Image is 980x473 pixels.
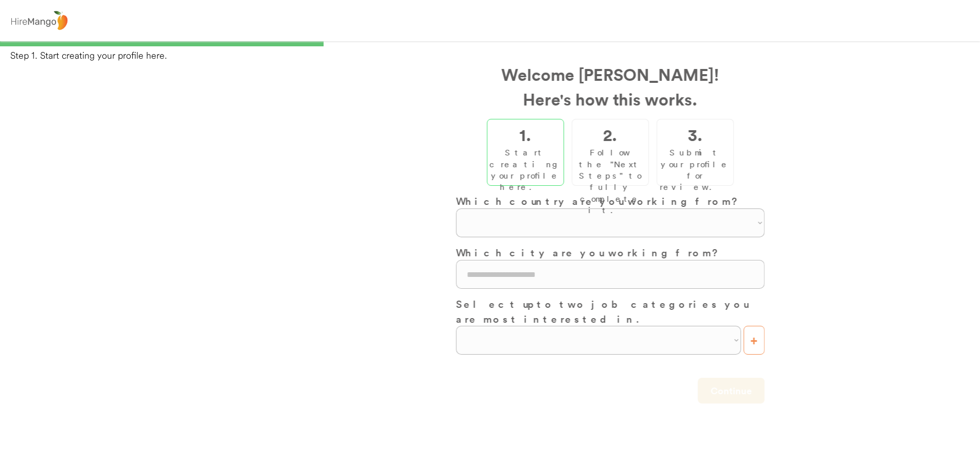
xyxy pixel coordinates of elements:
div: 33% [2,41,978,46]
h2: 2. [603,122,617,147]
div: Start creating your profile here. [489,147,561,193]
button: Continue [698,378,764,404]
h2: 3. [688,122,702,147]
div: Submit your profile for review. [660,147,730,193]
h2: 1. [519,122,531,147]
img: logo%20-%20hiremango%20gray.png [8,9,70,33]
h3: Which city are you working from? [456,245,764,260]
h3: Select up to two job categories you are most interested in. [456,296,764,326]
h2: Welcome [PERSON_NAME]! Here's how this works. [456,62,764,111]
h3: Which country are you working from? [456,194,764,208]
div: Step 1. Start creating your profile here. [10,49,980,62]
button: + [743,326,764,355]
div: Follow the "Next Steps" to fully complete it. [575,147,646,216]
